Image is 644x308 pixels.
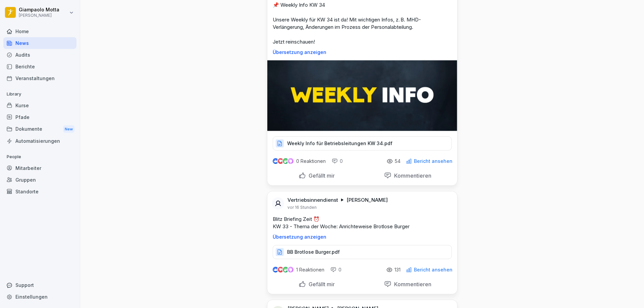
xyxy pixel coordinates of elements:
[3,61,76,72] a: Berichte
[3,37,76,49] a: News
[3,151,76,162] p: People
[288,267,293,273] img: inspiring
[287,197,338,203] p: Vertriebsinnendienst
[19,7,59,13] p: Giampaolo Motta
[287,249,340,255] p: BB Brotlose Burger.pdf
[3,135,76,147] a: Automatisierungen
[414,267,452,272] p: Bericht ansehen
[288,158,293,164] img: inspiring
[3,123,76,135] a: DokumenteNew
[296,267,324,272] p: 1 Reaktionen
[63,125,74,133] div: New
[3,186,76,197] a: Standorte
[3,49,76,61] a: Audits
[273,142,452,149] a: Weekly Info für Betriebsleitungen KW 34.pdf
[3,100,76,111] a: Kurse
[306,172,335,179] p: Gefällt mir
[3,279,76,291] div: Support
[391,281,431,288] p: Kommentieren
[395,159,400,164] p: 54
[267,60,457,131] img: fswcnxrue12biqlxe17wjdiw.png
[287,140,392,147] p: Weekly Info für Betriebsleitungen KW 34.pdf
[19,13,59,18] p: [PERSON_NAME]
[273,159,278,164] img: like
[273,215,452,230] p: Blitz Briefing Zeit ⏰ KW 33 - Thema der Woche: Anrichteweise Brotlose Burger
[330,266,341,273] div: 0
[273,267,278,272] img: like
[414,159,452,164] p: Bericht ansehen
[283,267,288,272] img: celebrate
[3,89,76,100] p: Library
[3,72,76,84] a: Veranstaltungen
[3,25,76,37] a: Home
[332,158,343,165] div: 0
[273,234,452,240] p: Übersetzung anzeigen
[3,162,76,174] a: Mitarbeiter
[306,281,335,288] p: Gefällt mir
[3,174,76,186] a: Gruppen
[273,1,452,46] p: 📌 Weekly Info KW 34 Unsere Weekly für KW 34 ist da! Mit wichtigen Infos, z. B. MHD-Verlängerung, ...
[283,158,288,164] img: celebrate
[3,123,76,135] div: Dokumente
[278,267,283,272] img: love
[278,159,283,164] img: love
[3,111,76,123] a: Pfade
[3,291,76,303] a: Einstellungen
[273,50,452,55] p: Übersetzung anzeigen
[273,251,452,257] a: BB Brotlose Burger.pdf
[391,172,431,179] p: Kommentieren
[346,197,388,203] p: [PERSON_NAME]
[394,267,400,272] p: 131
[287,205,317,210] p: vor 16 Stunden
[296,159,326,164] p: 0 Reaktionen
